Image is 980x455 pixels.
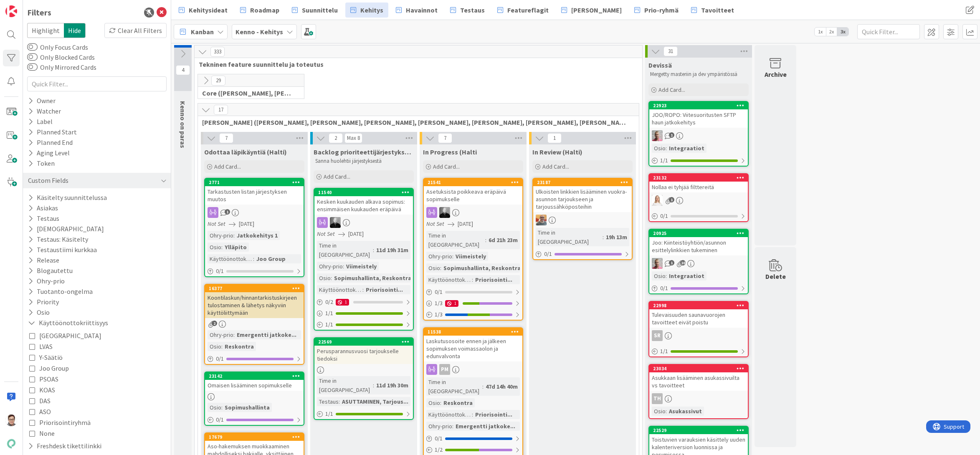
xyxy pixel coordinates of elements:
[208,231,233,240] div: Ohry-prio
[343,262,344,271] span: :
[435,445,443,454] span: 1 / 2
[652,195,663,206] img: SL
[199,60,632,68] span: Tekninen feature suunnittelu ja toteutus
[649,174,748,192] div: 23132Nollaa ei tyhjää filttereitä
[221,342,223,351] span: :
[649,211,748,221] div: 0/1
[649,302,748,328] div: 22998Tulevaisuuden saunavuorojen tavoitteet eivät poistu
[537,179,632,185] div: 23187
[5,438,17,450] img: avatar
[653,366,748,372] div: 23034
[314,319,413,330] div: 1/1
[536,228,603,246] div: Time in [GEOGRAPHIC_DATA]
[205,372,304,391] div: 23142Omaisen lisääminen sopimukselle
[649,102,748,128] div: 22923JOO/ROPO: Viitesuoritusten SFTP haun jatkokehitys
[373,245,374,255] span: :
[18,1,38,11] span: Support
[453,422,517,431] div: Emergentti jatkoke...
[424,207,522,218] div: MV
[39,352,63,363] span: Y-Säätiö
[649,230,748,255] div: 20925Joo: Kiinteistöyhtiön/asunnon esittelylinkkien tukeminen
[669,197,674,202] span: 1
[649,174,748,182] div: 23132
[669,260,674,265] span: 1
[649,182,748,192] div: Nollaa ei tyhjää filttereitä
[208,254,253,263] div: Käyttöönottokriittisyys
[209,373,304,379] div: 23142
[27,213,60,224] button: Testaus
[445,300,458,307] div: 1
[204,178,304,277] a: 2771Tarkastusten listan järjestyksen muutosNot Set[DATE]Ohry-prio:Jatkokehitys 1Osio:YlläpitoKäyt...
[667,271,707,281] div: Integraatiot
[39,384,55,395] span: KOAS
[648,364,749,419] a: 23034Asukkaan lisääminen asukassivuilta vs tavoitteetTHOsio:Asukassivut
[29,363,69,374] button: Joo Group
[287,3,343,18] a: Suunnittelu
[302,5,338,15] span: Suunnittelu
[225,209,230,215] span: 1
[204,372,304,426] a: 23142Omaisen lisääminen sopimukselleOsio:Sopimushallinta0/1
[325,320,333,329] span: 1 / 1
[660,347,668,356] span: 1 / 1
[205,292,304,318] div: Koontilaskun/hinnantarkistuskirjeen tulostaminen & lähetys näkyviin käyttöliittymään
[364,285,405,294] div: Priorisointi...
[486,235,520,245] div: 6d 21h 23m
[680,260,686,265] span: 10
[460,5,485,15] span: Testaus
[663,46,678,56] span: 31
[653,175,748,181] div: 23132
[233,231,235,240] span: :
[452,252,453,261] span: :
[649,283,748,293] div: 0/1
[649,365,748,391] div: 23034Asukkaan lisääminen asukassivuilta vs tavoitteet
[345,3,388,18] a: Kehitys
[325,309,333,318] span: 1 / 1
[208,330,233,339] div: Ohry-prio
[64,23,86,38] span: Hide
[660,212,668,220] span: 0 / 1
[325,298,333,306] span: 0 / 2
[667,144,707,153] div: Integraatiot
[492,3,554,18] a: Featureflagit
[314,338,413,364] div: 22569Perusparannusvuosi tarjoukselle tiedoksi
[426,398,440,407] div: Osio
[27,203,59,213] button: Asiakas
[205,415,304,425] div: 0/1
[208,342,221,351] div: Osio
[660,284,668,293] span: 0 / 1
[649,372,748,391] div: Asukkaan lisääminen asukassivuilta vs tavoitteet
[669,132,674,138] span: 1
[191,27,214,37] span: Kanban
[29,384,55,395] button: KOAS
[29,395,51,406] button: DAS
[424,298,522,308] div: 1/31
[314,189,413,196] div: 11540
[209,179,304,185] div: 2771
[439,364,450,375] div: PM
[314,188,414,331] a: 11540Kesken kuukauden alkava sopimus: ensimmäisen kuukauden eräpäiväMVNot Set[DATE]Time in [GEOGR...
[649,230,748,237] div: 20925
[652,258,663,269] img: HJ
[533,249,632,259] div: 0/1
[536,215,547,225] img: BN
[331,273,332,283] span: :
[208,220,225,227] i: Not Set
[652,271,666,281] div: Osio
[212,321,217,326] span: 2
[209,434,304,440] div: 17679
[826,28,837,36] span: 2x
[205,186,304,205] div: Tarkastusten listan järjestyksen muutos
[649,195,748,206] div: SL
[27,441,102,451] button: Freshdesk tikettilinkki
[325,409,333,418] span: 1 / 1
[27,265,73,276] button: Blogautettu
[533,215,632,225] div: BN
[426,410,472,419] div: Käyttöönottokriittisyys
[317,397,339,406] div: Testaus
[652,130,663,141] img: HJ
[208,403,221,412] div: Osio
[235,231,280,240] div: Jatkokehitys 1
[205,354,304,364] div: 0/1
[205,285,304,292] div: 16377
[652,144,666,153] div: Osio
